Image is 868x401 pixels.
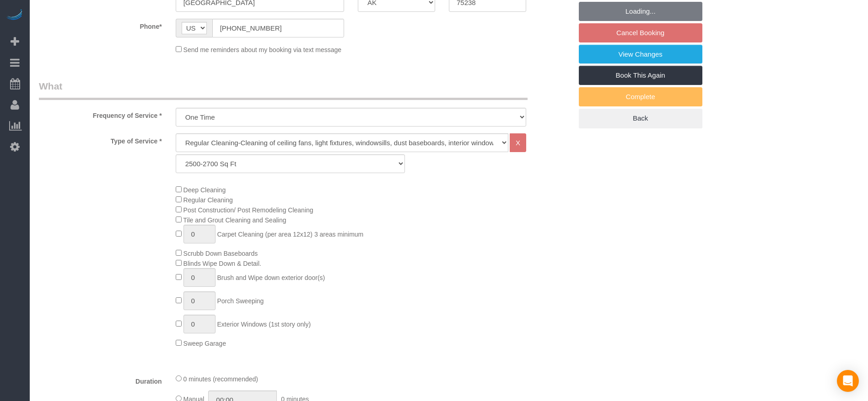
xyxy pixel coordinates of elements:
[183,196,233,204] span: Regular Cleaning
[32,374,169,386] label: Duration
[217,297,264,305] span: Porch Sweeping
[183,216,286,224] span: Tile and Grout Cleaning and Sealing
[32,19,169,31] label: Phone*
[183,375,258,383] span: 0 minutes (recommended)
[39,79,528,100] legend: What
[183,250,258,257] span: Scrubb Down Baseboards
[32,133,169,146] label: Type of Service *
[32,108,169,120] label: Frequency of Service *
[212,19,344,37] input: Phone*
[579,66,702,85] a: Book This Again
[579,109,702,128] a: Back
[217,231,363,238] span: Carpet Cleaning (per area 12x12) 3 areas minimum
[183,186,226,194] span: Deep Cleaning
[183,206,313,214] span: Post Construction/ Post Remodeling Cleaning
[217,274,325,281] span: Brush and Wipe down exterior door(s)
[837,370,859,392] div: Open Intercom Messenger
[183,340,226,347] span: Sweep Garage
[579,45,702,64] a: View Changes
[217,321,311,328] span: Exterior Windows (1st story only)
[183,260,261,267] span: Blinds Wipe Down & Detail.
[183,46,342,53] span: Send me reminders about my booking via text message
[5,9,24,22] img: Automaid Logo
